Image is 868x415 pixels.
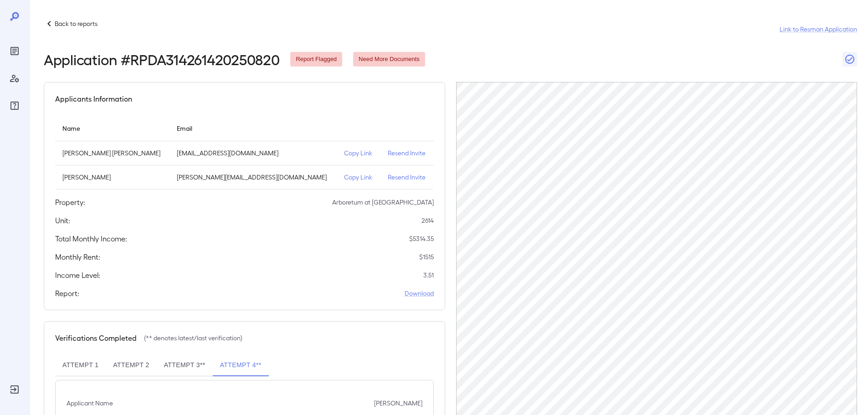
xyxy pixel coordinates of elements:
button: Attempt 4** [213,354,269,376]
p: Copy Link [344,173,373,182]
table: simple table [55,115,434,190]
p: (** denotes latest/last verification) [144,333,242,343]
h5: Monthly Rent: [55,251,100,262]
button: Attempt 1 [55,354,106,376]
h5: Total Monthly Income: [55,233,127,244]
p: [PERSON_NAME][EMAIL_ADDRESS][DOMAIN_NAME] [177,173,329,182]
h5: Report: [55,288,79,299]
span: Need More Documents [353,55,425,64]
button: Attempt 3** [157,354,213,376]
p: [PERSON_NAME] [PERSON_NAME] [62,149,162,158]
p: $ 1515 [419,252,434,261]
button: Close Report [842,52,857,67]
h5: Applicants Information [55,93,132,104]
div: Reports [7,44,22,58]
a: Download [405,289,434,298]
h5: Verifications Completed [55,333,137,343]
h2: Application # RPDA314261420250820 [44,51,279,67]
span: Report Flagged [290,55,342,64]
p: [EMAIL_ADDRESS][DOMAIN_NAME] [177,149,329,158]
p: [PERSON_NAME] [62,173,162,182]
h5: Property: [55,197,85,208]
p: Copy Link [344,149,373,158]
div: Log Out [7,382,22,397]
a: Link to Resman Application [780,25,857,34]
p: Arboretum at [GEOGRAPHIC_DATA] [332,198,434,207]
button: Attempt 2 [106,354,156,376]
div: Manage Users [7,71,22,86]
p: Resend Invite [388,149,426,158]
p: Back to reports [55,19,98,28]
h5: Income Level: [55,270,100,281]
th: Email [169,115,337,141]
p: 3.51 [423,271,434,280]
p: [PERSON_NAME] [374,399,422,408]
p: Applicant Name [67,399,113,408]
p: Resend Invite [388,173,426,182]
p: 2614 [421,216,434,225]
th: Name [55,115,169,141]
p: $ 5314.35 [409,234,434,243]
div: FAQ [7,98,22,113]
h5: Unit: [55,215,70,226]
